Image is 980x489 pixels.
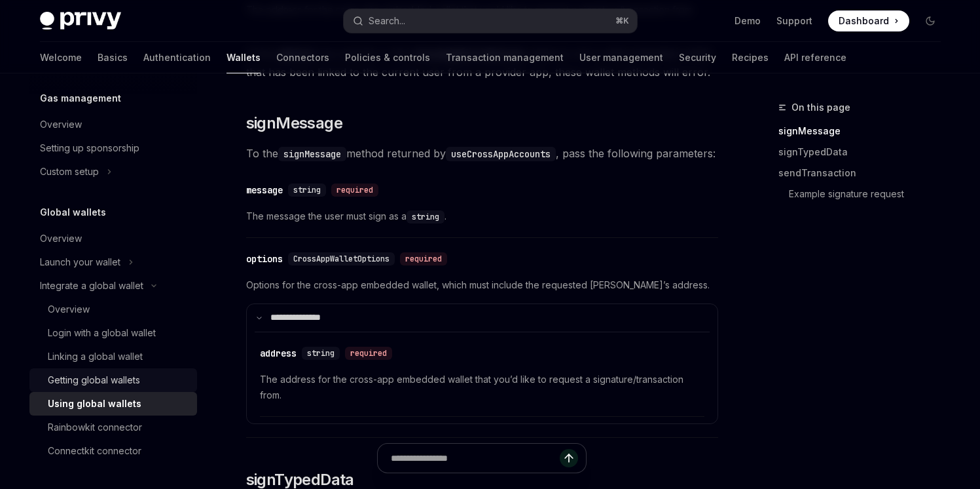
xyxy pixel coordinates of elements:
a: Setting up sponsorship [29,136,197,160]
button: Send message [560,449,578,467]
span: signMessage [246,113,342,134]
a: Overview [29,227,197,250]
div: Search... [369,13,405,29]
button: Search...⌘K [344,9,637,33]
div: Overview [48,302,90,317]
a: Recipes [732,42,769,73]
div: options [246,252,283,265]
div: message [246,184,283,197]
div: address [260,347,297,360]
a: Security [679,42,716,73]
div: required [345,347,392,360]
a: Login with a global wallet [29,321,197,345]
a: Example signature request [789,184,951,205]
a: API reference [784,42,846,73]
span: Dashboard [839,14,889,28]
a: Overview [29,113,197,136]
div: Launch your wallet [40,254,120,270]
div: Getting global wallets [48,372,140,388]
div: Linking a global wallet [48,349,143,364]
img: dark logo [40,12,121,30]
span: Options for the cross-app embedded wallet, which must include the requested [PERSON_NAME]’s address. [246,277,718,293]
div: Overview [40,117,82,132]
a: Dashboard [828,10,909,31]
a: sendTransaction [778,163,951,184]
div: Login with a global wallet [48,325,156,341]
h5: Global wallets [40,205,106,220]
span: The message the user must sign as a . [246,208,718,224]
a: signTypedData [778,142,951,163]
div: Rainbowkit connector [48,420,142,435]
span: On this page [791,100,850,115]
span: string [307,348,335,359]
a: Transaction management [446,42,564,73]
div: Overview [40,231,82,246]
span: The address for the cross-app embedded wallet that you’d like to request a signature/transaction ... [260,372,704,403]
code: useCrossAppAccounts [446,147,556,161]
span: ⌘ K [615,16,629,26]
h5: Gas management [40,90,121,106]
a: Demo [735,14,761,28]
button: Toggle dark mode [920,10,941,31]
a: Authentication [143,42,211,73]
code: string [407,210,445,224]
a: Wallets [227,42,261,73]
div: Custom setup [40,164,99,180]
a: Connectkit connector [29,439,197,463]
a: Policies & controls [345,42,430,73]
code: signMessage [278,147,346,161]
a: Overview [29,298,197,321]
a: signMessage [778,121,951,142]
a: Rainbowkit connector [29,416,197,439]
a: User management [579,42,663,73]
div: required [400,252,447,265]
a: Basics [98,42,128,73]
a: Getting global wallets [29,368,197,392]
span: To the method returned by , pass the following parameters: [246,144,718,163]
a: Linking a global wallet [29,345,197,368]
span: string [293,185,321,195]
div: Connectkit connector [48,443,141,459]
div: Using global wallets [48,396,141,412]
a: Welcome [40,42,82,73]
div: required [331,184,378,197]
a: Using global wallets [29,392,197,416]
a: Support [776,14,812,28]
a: Connectors [276,42,329,73]
span: CrossAppWalletOptions [293,254,390,264]
div: Integrate a global wallet [40,278,143,294]
div: Setting up sponsorship [40,140,139,156]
